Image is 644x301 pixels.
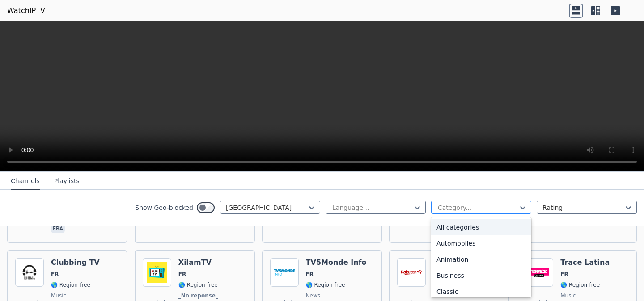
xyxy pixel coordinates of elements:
[397,258,426,287] img: Rakuten TV Spotlight
[143,258,171,287] img: XilamTV
[306,281,345,288] span: 🌎 Region-free
[525,258,553,287] img: Trace Latina
[51,271,59,278] span: FR
[135,203,193,212] label: Show Geo-blocked
[431,235,531,251] div: Automobiles
[51,258,100,267] h6: Clubbing TV
[51,281,90,288] span: 🌎 Region-free
[560,281,600,288] span: 🌎 Region-free
[7,5,45,16] a: WatchIPTV
[306,258,367,267] h6: TV5Monde Info
[560,258,610,267] h6: Trace Latina
[178,258,220,267] h6: XilamTV
[431,284,531,300] div: Classic
[306,271,314,278] span: FR
[431,268,531,284] div: Business
[15,258,44,287] img: Clubbing TV
[431,251,531,268] div: Animation
[54,173,80,190] button: Playlists
[560,292,576,299] span: music
[11,173,40,190] button: Channels
[306,292,320,299] span: news
[51,292,66,299] span: music
[51,224,65,233] p: fra
[270,258,299,287] img: TV5Monde Info
[178,281,218,288] span: 🌎 Region-free
[431,219,531,235] div: All categories
[178,271,186,278] span: FR
[560,271,568,278] span: FR
[178,292,218,299] span: _No reponse_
